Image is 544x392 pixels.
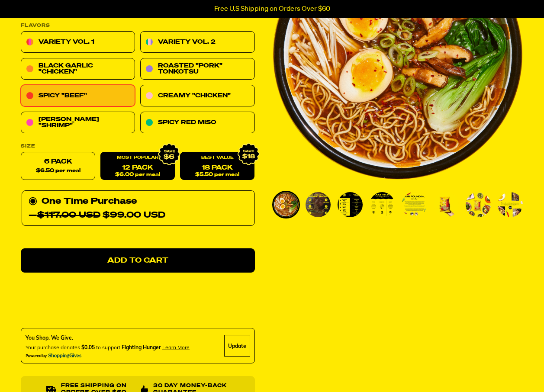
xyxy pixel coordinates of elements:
li: Go to slide 3 [336,191,364,218]
li: Go to slide 2 [304,191,332,218]
del: $117.00 USD [37,211,100,220]
span: Learn more about donating [162,344,190,351]
a: Creamy "Chicken" [140,85,254,107]
li: Go to slide 6 [432,191,460,218]
p: Free U.S Shipping on Orders Over $60 [214,5,330,13]
a: [PERSON_NAME] "Shrimp" [21,112,135,134]
img: Spicy "Beef" Ramen [338,192,363,217]
li: Go to slide 5 [400,191,428,218]
div: Update Cause Button [224,335,250,357]
a: Roasted "Pork" Tonkotsu [140,58,254,80]
iframe: Marketing Popup [4,352,91,388]
li: Go to slide 7 [464,191,492,218]
span: $5.50 per meal [195,172,239,178]
label: 6 Pack [21,152,95,180]
a: Add to Cart [21,249,255,273]
label: Size [21,144,255,149]
a: 12 Pack$6.00 per meal [100,152,175,180]
a: Variety Vol. 1 [21,32,135,53]
p: Flavors [21,23,255,28]
div: One Time Purchase [22,191,255,226]
img: Spicy "Beef" Ramen [370,192,395,217]
img: Spicy "Beef" Ramen [498,192,523,217]
div: You Shop. We Give. [26,334,190,342]
img: Spicy "Beef" Ramen [434,192,459,217]
img: Spicy "Beef" Ramen [274,192,299,217]
li: Go to slide 8 [496,191,524,218]
li: Go to slide 4 [368,191,396,218]
span: Your purchase donates [26,344,80,351]
a: Spicy "Beef" [21,85,135,107]
span: $6.50 per meal [36,168,80,174]
img: Spicy "Beef" Ramen [306,192,331,217]
span: — $99.00 USD [29,209,165,222]
img: Spicy "Beef" Ramen [402,192,427,217]
span: Add to Cart [107,257,168,264]
li: Go to slide 1 [272,191,300,218]
a: 18 Pack$5.50 per meal [180,152,254,180]
span: $6.00 per meal [115,172,160,178]
span: Fighting Hunger [122,344,161,351]
a: Variety Vol. 2 [140,32,254,53]
a: Spicy Red Miso [140,112,254,134]
div: PDP main carousel thumbnails [272,191,524,218]
span: $0.05 [81,344,95,351]
span: to support [96,344,120,351]
img: Spicy "Beef" Ramen [466,192,491,217]
a: Black Garlic "Chicken" [21,58,135,80]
